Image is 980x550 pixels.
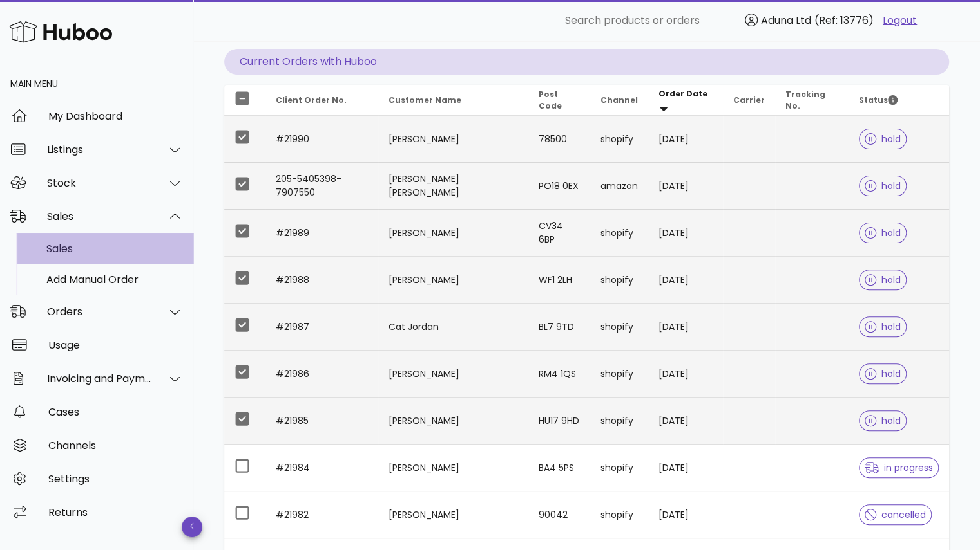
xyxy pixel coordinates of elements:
td: 78500 [528,116,590,163]
th: Customer Name [378,85,528,116]
td: #21987 [265,304,378,351]
span: in progress [865,463,933,472]
td: BA4 5PS [528,445,590,491]
td: #21984 [265,445,378,491]
th: Order Date: Sorted descending. Activate to remove sorting. [648,85,722,116]
div: Add Manual Order [46,273,183,286]
td: BL7 9TD [528,304,590,351]
td: [DATE] [648,257,722,304]
td: RM4 1QS [528,351,590,398]
td: HU17 9HD [528,398,590,445]
td: WF1 2LH [528,257,590,304]
td: #21990 [265,116,378,163]
td: [DATE] [648,116,722,163]
th: Status [849,85,949,116]
td: shopify [590,351,648,398]
td: [PERSON_NAME] [378,210,528,257]
td: [DATE] [648,398,722,445]
th: Client Order No. [265,85,378,116]
th: Channel [590,85,648,116]
td: 205-5405398-7907550 [265,163,378,210]
span: Post Code [538,89,561,111]
span: Customer Name [389,95,461,105]
td: [DATE] [648,351,722,398]
td: [PERSON_NAME] [378,398,528,445]
td: #21986 [265,351,378,398]
div: My Dashboard [48,110,183,122]
td: shopify [590,210,648,257]
div: Cases [48,406,183,418]
div: Sales [46,243,183,255]
td: [PERSON_NAME] [378,116,528,163]
td: CV34 6BP [528,210,590,257]
div: Invoicing and Payments [47,372,152,385]
span: hold [865,228,901,237]
th: Carrier [723,85,775,116]
td: shopify [590,445,648,491]
div: Channels [48,439,183,452]
span: hold [865,416,901,425]
span: Status [859,95,898,105]
td: shopify [590,398,648,445]
td: amazon [590,163,648,210]
td: [DATE] [648,445,722,491]
div: Returns [48,506,183,518]
td: PO18 0EX [528,163,590,210]
td: [PERSON_NAME] [378,351,528,398]
td: [DATE] [648,491,722,538]
td: [DATE] [648,210,722,257]
td: Cat Jordan [378,304,528,351]
span: Carrier [733,95,765,105]
th: Tracking No. [775,85,849,116]
td: [PERSON_NAME] [378,491,528,538]
span: Aduna Ltd [761,13,811,28]
td: [PERSON_NAME] [PERSON_NAME] [378,163,528,210]
span: Order Date [658,88,707,99]
td: [DATE] [648,163,722,210]
div: Stock [47,177,152,189]
span: (Ref: 13776) [814,13,874,28]
span: hold [865,134,901,143]
p: Current Orders with Huboo [224,49,949,75]
span: Tracking No. [785,89,825,111]
td: 90042 [528,491,590,538]
td: #21989 [265,210,378,257]
div: Sales [47,210,152,223]
td: #21988 [265,257,378,304]
td: shopify [590,257,648,304]
span: cancelled [865,510,926,519]
td: #21985 [265,398,378,445]
span: hold [865,322,901,331]
div: Usage [48,339,183,351]
td: [PERSON_NAME] [378,257,528,304]
span: Client Order No. [276,95,347,105]
td: #21982 [265,491,378,538]
img: Huboo Logo [9,18,112,46]
th: Post Code [528,85,590,116]
a: Logout [883,13,917,28]
div: Listings [47,143,152,156]
td: shopify [590,116,648,163]
div: Settings [48,473,183,485]
div: Orders [47,306,152,318]
td: [PERSON_NAME] [378,445,528,491]
span: hold [865,275,901,284]
span: hold [865,181,901,190]
td: [DATE] [648,304,722,351]
td: shopify [590,491,648,538]
td: shopify [590,304,648,351]
span: hold [865,369,901,378]
span: Channel [600,95,637,105]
